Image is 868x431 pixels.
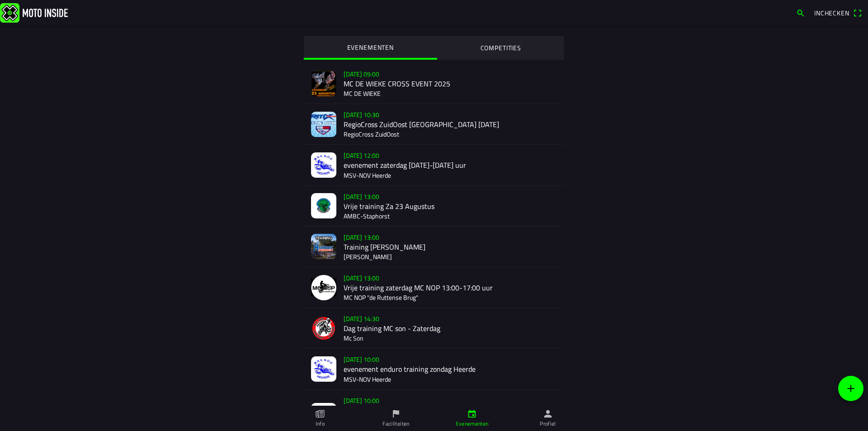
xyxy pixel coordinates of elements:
[391,409,401,419] ion-icon: flag
[792,5,810,20] a: search
[304,145,564,185] a: [DATE] 12:00evenement zaterdag [DATE]-[DATE] uurMSV-NOV Heerde
[304,227,564,267] a: [DATE] 13:00Training [PERSON_NAME][PERSON_NAME]
[311,112,336,137] img: CumXQZzcdmhWnmEhYrXpuWmwL1CF3yfMHlVlZmKJ.jpg
[304,186,564,227] a: [DATE] 13:00Vrije training Za 23 AugustusAMBC-Staphorst
[304,104,564,145] a: [DATE] 10:30RegioCross ZuidOost [GEOGRAPHIC_DATA] [DATE]RegioCross ZuidOost
[810,5,866,20] a: Incheckenqr scanner
[316,420,325,428] ion-label: Info
[311,275,336,300] img: NjdwpvkGicnr6oC83998ZTDUeXJJ29cK9cmzxz8K.png
[304,308,564,349] a: [DATE] 14:30Dag training MC son - ZaterdagMc Son
[543,409,553,419] ion-icon: person
[437,36,565,60] ion-segment-button: COMPETITIES
[311,152,336,178] img: guWb0P1XhtsYapbpdwNZhAwCJt4eZ7D5Jg6d3Yok.jpg
[540,420,556,428] ion-label: Profiel
[311,403,336,428] img: DAGMfCiumiWAS6GidGCAXcb94wwW9PL1UtxMmSTd.jpg
[311,234,336,259] img: N3lxsS6Zhak3ei5Q5MtyPEvjHqMuKUUTBqHB2i4g.png
[311,316,336,341] img: sfRBxcGZmvZ0K6QUyq9TbY0sbKJYVDoKWVN9jkDZ.png
[311,356,336,382] img: Rg0gNEpF114t4HvP4AqxF05X157KYTBLZh1KijEU.jpg
[456,420,489,428] ion-label: Evenementen
[304,63,564,104] a: [DATE] 09:00MC DE WIEKE CROSS EVENT 2025MC DE WIEKE
[814,8,849,18] span: Inchecken
[304,349,564,389] a: [DATE] 10:00evenement enduro training zondag HeerdeMSV-NOV Heerde
[845,383,856,394] ion-icon: add
[467,409,477,419] ion-icon: calendar
[304,267,564,308] a: [DATE] 13:00Vrije training zaterdag MC NOP 13:00-17:00 uurMC NOP "de Ruttense Brug"
[311,193,336,218] img: LHdt34qjO8I1ikqy75xviT6zvODe0JOmFLV3W9KQ.jpeg
[315,409,325,419] ion-icon: paper
[382,420,409,428] ion-label: Faciliteiten
[304,36,437,60] ion-segment-button: EVENEMENTEN
[311,71,336,96] img: t7fnKicc1oua0hfKMZR76Q8JJTtnBpYf91yRQPdg.jpg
